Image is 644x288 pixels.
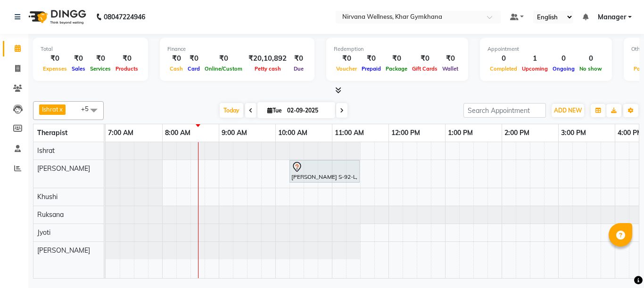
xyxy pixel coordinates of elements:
span: Upcoming [520,65,550,72]
span: [PERSON_NAME] [37,246,90,255]
button: ADD NEW [552,104,584,117]
span: Therapist [37,128,67,137]
div: 0 [487,53,520,64]
a: 11:00 AM [332,126,366,140]
img: logo [24,4,89,30]
a: 7:00 AM [106,126,136,140]
div: ₹0 [410,53,440,64]
div: ₹0 [113,53,140,64]
a: 8:00 AM [163,126,193,140]
span: Expenses [41,65,69,72]
div: 1 [520,53,550,64]
div: ₹0 [290,53,307,64]
a: 10:00 AM [276,126,310,140]
span: [PERSON_NAME] [37,164,90,173]
span: Manager [598,12,626,22]
div: ₹0 [69,53,88,64]
div: ₹0 [88,53,113,64]
span: No show [577,65,604,72]
div: Redemption [334,45,461,53]
div: ₹0 [41,53,69,64]
div: Finance [167,45,307,53]
div: ₹0 [383,53,410,64]
span: Ongoing [550,65,577,72]
span: Due [291,65,306,72]
span: Jyoti [37,228,50,237]
div: ₹0 [167,53,185,64]
a: 12:00 PM [389,126,422,140]
span: Completed [487,65,520,72]
span: ADD NEW [554,107,582,114]
span: Gift Cards [410,65,440,72]
span: Card [185,65,202,72]
span: Services [88,65,113,72]
div: ₹20,10,892 [245,53,290,64]
div: ₹0 [202,53,245,64]
input: Search Appointment [463,103,546,118]
div: 0 [550,53,577,64]
a: 1:00 PM [446,126,475,140]
a: 3:00 PM [559,126,588,140]
span: Tue [265,107,284,114]
span: Sales [69,65,88,72]
a: 2:00 PM [502,126,532,140]
span: Ishrat [37,146,55,155]
span: Package [383,65,410,72]
span: Prepaid [359,65,383,72]
div: Appointment [487,45,604,53]
span: Ruksana [37,210,64,219]
a: 9:00 AM [219,126,249,140]
span: Voucher [334,65,359,72]
b: 08047224946 [104,4,145,30]
span: Today [220,103,243,118]
a: x [58,105,63,113]
div: ₹0 [334,53,359,64]
div: ₹0 [359,53,383,64]
span: Ishrat [42,105,58,113]
div: Total [41,45,140,53]
div: 0 [577,53,604,64]
span: Online/Custom [202,65,245,72]
span: Khushi [37,192,58,201]
div: [PERSON_NAME] S-92-L, TK01, 10:15 AM-11:30 AM, Swedish / Aroma / Deep tissue- 60 min [290,161,359,181]
span: +5 [81,105,96,112]
span: Products [113,65,140,72]
span: Petty cash [252,65,283,72]
div: ₹0 [440,53,461,64]
span: Cash [167,65,185,72]
span: Wallet [440,65,461,72]
div: ₹0 [185,53,202,64]
input: 2025-09-02 [284,104,331,118]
